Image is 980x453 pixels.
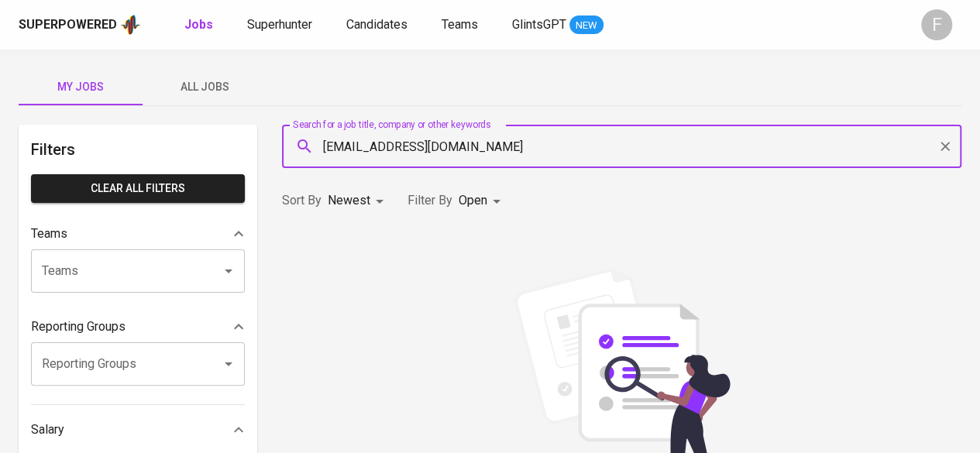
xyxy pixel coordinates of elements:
[921,9,952,40] div: F
[31,420,64,439] p: Salary
[328,187,389,215] div: Newest
[218,260,239,282] button: Open
[459,187,506,215] div: Open
[31,311,245,342] div: Reporting Groups
[19,13,141,36] a: Superpoweredapp logo
[247,15,315,35] a: Superhunter
[152,77,257,97] span: All Jobs
[934,136,956,157] button: Clear
[43,179,232,198] span: Clear All filters
[31,218,245,249] div: Teams
[184,15,216,35] a: Jobs
[282,191,322,210] p: Sort By
[31,174,245,203] button: Clear All filters
[120,13,141,36] img: app logo
[218,353,239,375] button: Open
[184,17,213,32] b: Jobs
[31,137,245,162] h6: Filters
[328,191,370,210] p: Newest
[459,193,487,208] span: Open
[31,317,126,336] p: Reporting Groups
[442,15,481,35] a: Teams
[407,191,452,210] p: Filter By
[512,15,603,35] a: GlintsGPT NEW
[247,17,312,32] span: Superhunter
[346,15,411,35] a: Candidates
[569,18,603,33] span: NEW
[346,17,407,32] span: Candidates
[31,414,245,445] div: Salary
[28,77,133,97] span: My Jobs
[442,17,478,32] span: Teams
[31,225,67,243] p: Teams
[19,16,117,34] div: Superpowered
[512,17,566,32] span: GlintsGPT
